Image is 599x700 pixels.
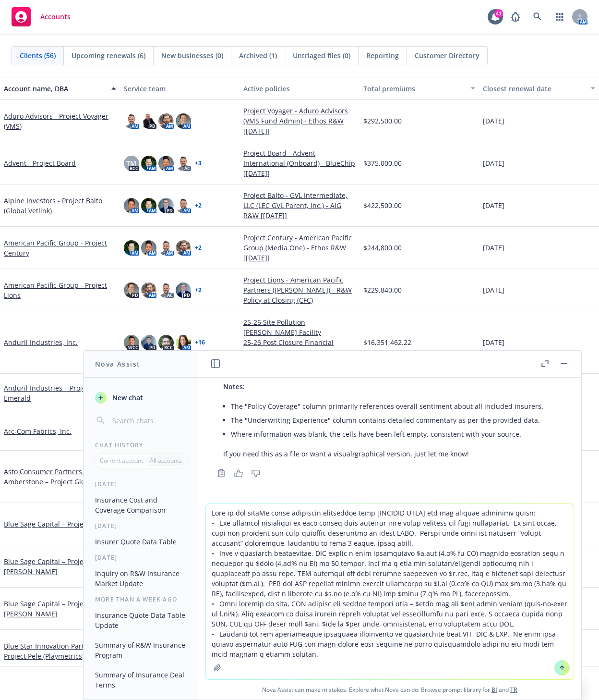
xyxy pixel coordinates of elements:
[248,467,264,480] button: Thumbs down
[483,158,504,168] span: [DATE]
[483,116,504,126] span: [DATE]
[141,198,156,213] img: photo
[415,50,479,61] span: Customer Directory
[141,282,156,298] img: photo
[239,50,277,61] span: Archived (1)
[158,282,174,298] img: photo
[243,106,356,136] a: Project Voyager - Aduro Advisors (VMS Fund Admin) - Ethos R&W [[DATE]]
[366,50,399,61] span: Reporting
[126,158,136,168] span: TM
[84,522,198,530] div: [DATE]
[494,9,503,18] div: 41
[483,285,504,295] span: [DATE]
[243,190,356,221] a: Project Balto - GVL Intermediate, LLC (LEC GVL Parent, Inc.) - AIG R&W [[DATE]]
[483,337,504,347] span: [DATE]
[141,240,156,256] img: photo
[84,553,198,562] div: [DATE]
[4,196,116,216] a: Alpine Investors - Project Balto (Global Vetlink)
[158,113,174,129] img: photo
[510,686,517,694] a: TR
[363,285,402,295] span: $229,840.00
[20,50,56,61] span: Clients (56)
[491,686,497,694] a: BI
[223,382,245,391] span: Notes:
[176,198,191,213] img: photo
[4,337,78,347] a: Anduril Industries, Inc.
[4,158,76,168] a: Advent - Project Board
[91,607,191,633] button: Insurance Quote Data Table Update
[91,637,191,663] button: Summary of R&W Insurance Program
[84,480,198,488] div: [DATE]
[110,414,187,428] input: Search chats
[483,243,504,253] span: [DATE]
[141,335,156,350] img: photo
[4,641,116,661] a: Blue Star Innovation Partners - Project Pele (Playmetrics)
[550,7,569,26] a: Switch app
[84,441,198,449] div: Chat History
[206,504,574,679] textarea: Lore ip dol sitAm conse adipiscin elitseddoe temp [INCIDID UTLA] etd mag aliquae adminimv quisn: ...
[91,389,191,406] button: New chat
[4,84,106,94] div: Account name, DBA
[240,77,359,100] button: Active policies
[110,393,143,403] span: New chat
[124,240,139,256] img: photo
[483,200,504,210] span: [DATE]
[4,111,116,131] a: Aduro Advisors - Project Voyager (VMS)
[195,203,202,209] a: + 2
[124,113,139,129] img: photo
[479,77,599,100] button: Closest renewal date
[158,240,174,256] img: photo
[231,427,556,441] li: Where information was blank, the cells have been left empty, consistent with your source.
[223,449,556,459] p: If you need this as a file or want a visual/graphical version, just let me know!
[243,337,356,357] a: 25-26 Post Closure Financial Guarantee Policy
[124,84,236,94] div: Service team
[124,335,139,350] img: photo
[176,240,191,256] img: photo
[8,3,74,30] a: Accounts
[158,198,174,213] img: photo
[363,337,411,347] span: $16,351,462.22
[363,84,465,94] div: Total premiums
[4,383,116,403] a: Anduril Industries – Project Emerald
[176,156,191,171] img: photo
[195,340,205,345] a: + 16
[91,534,191,550] button: Insurer Quote Data Table
[141,113,156,129] img: photo
[506,7,525,26] a: Report a Bug
[124,198,139,213] img: photo
[40,13,71,21] span: Accounts
[195,160,202,166] a: + 3
[202,680,577,700] span: Nova Assist can make mistakes. Explore what Nova can do: Browse prompt library for and
[4,519,111,529] a: Blue Sage Capital – Project Alamo
[243,275,356,305] a: Project Lions - American Pacific Partners ([PERSON_NAME]) - R&W Policy at Closing (CFC)
[293,50,350,61] span: Untriaged files (0)
[528,7,547,26] a: Search
[4,467,116,487] a: Asto Consumer Partners and Amberstone – Project Glow
[72,50,145,61] span: Upcoming renewals (6)
[243,84,356,94] div: Active policies
[243,233,356,263] a: Project Century - American Pacific Group (Media One) - Ethos R&W [[DATE]]
[158,156,174,171] img: photo
[4,426,72,436] a: Arc-Com Fabrics, Inc.
[4,556,116,577] a: Blue Sage Capital – Project [PERSON_NAME]
[231,399,556,413] li: The "Policy Coverage" column primarily references overall sentiment about all included insurers.
[4,280,116,300] a: American Pacific Group - Project Lions
[150,456,182,465] p: All accounts
[363,116,402,126] span: $292,500.00
[4,599,116,619] a: Blue Sage Capital – Project White [PERSON_NAME]
[91,667,191,693] button: Summary of Insurance Deal Terms
[4,238,116,258] a: American Pacific Group - Project Century
[120,77,240,100] button: Service team
[124,282,139,298] img: photo
[363,243,402,253] span: $244,800.00
[161,50,223,61] span: New businesses (0)
[176,282,191,298] img: photo
[363,158,402,168] span: $375,000.00
[95,359,140,369] h1: Nova Assist
[100,456,143,465] p: Current account
[359,77,479,100] button: Total premiums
